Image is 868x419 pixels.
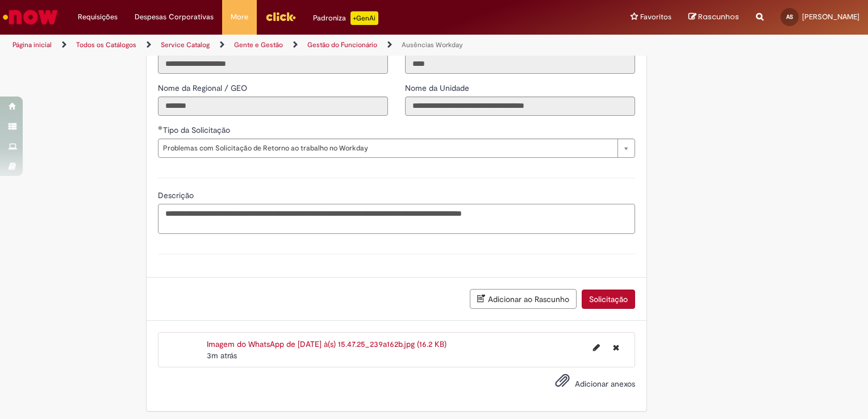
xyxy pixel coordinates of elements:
img: ServiceNow [1,6,60,28]
span: Obrigatório Preenchido [158,125,163,130]
p: +GenAi [350,11,378,25]
span: Problemas com Solicitação de Retorno ao trabalho no Workday [163,139,612,157]
input: Nome da Unidade [405,97,635,116]
ul: Trilhas de página [9,35,570,56]
time: 27/08/2025 17:18:08 [207,350,237,361]
button: Adicionar ao Rascunho [470,289,577,309]
button: Editar nome de arquivo Imagem do WhatsApp de 2025-08-27 à(s) 15.47.25_239a162b.jpg [586,338,607,357]
textarea: Descrição [158,204,635,234]
a: Service Catalog [161,40,210,49]
span: Requisições [78,11,118,23]
a: Imagem do WhatsApp de [DATE] à(s) 15.47.25_239a162b.jpg (16.2 KB) [207,339,446,349]
span: [PERSON_NAME] [802,12,859,22]
img: click_logo_yellow_360x200.png [265,8,296,25]
span: Somente leitura - Nome da Regional / GEO [158,83,249,93]
button: Solicitação [582,290,635,309]
span: Tipo da Solicitação [163,125,232,135]
a: Ausências Workday [402,40,463,49]
a: Rascunhos [688,12,739,23]
a: Página inicial [12,40,52,49]
input: Matrícula Funcionário [405,55,635,74]
span: Despesas Corporativas [135,11,214,23]
span: More [231,11,248,23]
a: Gestão do Funcionário [307,40,377,49]
button: Adicionar anexos [552,370,573,396]
span: AS [786,13,793,20]
a: Todos os Catálogos [76,40,136,49]
span: Descrição [158,190,196,200]
input: e-mail Funcionário [158,55,388,74]
a: Gente e Gestão [234,40,283,49]
span: Favoritos [640,11,671,23]
button: Excluir Imagem do WhatsApp de 2025-08-27 à(s) 15.47.25_239a162b.jpg [606,338,626,357]
span: Somente leitura - Nome da Unidade [405,83,471,93]
div: Padroniza [313,11,378,25]
span: Rascunhos [698,11,739,22]
input: Nome da Regional / GEO [158,97,388,116]
span: 3m atrás [207,350,237,361]
span: Adicionar anexos [575,379,635,389]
